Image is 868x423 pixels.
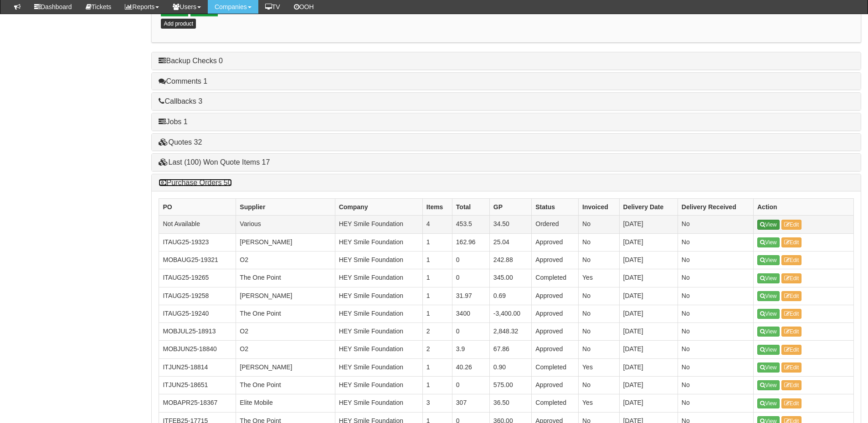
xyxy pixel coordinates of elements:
td: 1 [422,269,452,287]
a: View [757,255,780,265]
td: 1 [422,287,452,305]
td: Approved [532,323,579,341]
td: [PERSON_NAME] [236,287,335,305]
td: [DATE] [619,251,678,269]
td: MOBAUG25-19321 [159,251,236,269]
td: ITAUG25-19240 [159,305,236,322]
td: HEY Smile Foundation [335,287,422,305]
td: 25.04 [489,233,531,251]
td: 3 [422,394,452,412]
td: 31.97 [452,287,489,305]
td: No [678,377,753,394]
td: Various [236,216,335,233]
a: Edit [781,237,802,247]
td: 162.96 [452,233,489,251]
a: Edit [781,309,802,319]
td: No [678,358,753,376]
td: [DATE] [619,233,678,251]
td: The One Point [236,269,335,287]
td: Ordered [532,216,579,233]
td: HEY Smile Foundation [335,377,422,394]
td: [PERSON_NAME] [236,233,335,251]
td: ITAUG25-19265 [159,269,236,287]
a: View [757,363,780,373]
th: GP [489,199,531,216]
td: [DATE] [619,305,678,322]
td: 3400 [452,305,489,322]
td: 2 [422,341,452,358]
td: 3.9 [452,341,489,358]
td: 345.00 [489,269,531,287]
th: Items [422,199,452,216]
a: Callbacks 3 [159,97,202,105]
td: Completed [532,394,579,412]
a: Edit [781,345,802,355]
td: [DATE] [619,341,678,358]
td: 0 [452,251,489,269]
td: 0.90 [489,358,531,376]
th: Company [335,199,422,216]
td: ITAUG25-19258 [159,287,236,305]
th: Invoiced [579,199,620,216]
td: HEY Smile Foundation [335,269,422,287]
td: HEY Smile Foundation [335,233,422,251]
a: Edit [781,363,802,373]
a: Quotes 32 [159,138,202,146]
td: Completed [532,358,579,376]
td: No [579,323,620,341]
td: -3,400.00 [489,305,531,322]
td: HEY Smile Foundation [335,358,422,376]
td: [DATE] [619,216,678,233]
a: Add product [161,19,196,29]
a: View [757,237,780,247]
td: 453.5 [452,216,489,233]
td: 67.86 [489,341,531,358]
td: O2 [236,341,335,358]
a: View [757,327,780,337]
td: MOBAPR25-18367 [159,394,236,412]
td: No [678,341,753,358]
td: No [579,233,620,251]
td: No [678,287,753,305]
td: Approved [532,305,579,322]
td: No [579,341,620,358]
td: Approved [532,287,579,305]
a: Last (100) Won Quote Items 17 [159,158,270,166]
a: View [757,398,780,408]
td: [PERSON_NAME] [236,358,335,376]
td: HEY Smile Foundation [335,323,422,341]
td: 1 [422,233,452,251]
a: Edit [781,380,802,390]
td: Yes [579,358,620,376]
td: 2 [422,323,452,341]
td: [DATE] [619,269,678,287]
a: View [757,345,780,355]
td: HEY Smile Foundation [335,216,422,233]
td: [DATE] [619,394,678,412]
td: Completed [532,269,579,287]
td: Not Available [159,216,236,233]
a: View [757,380,780,390]
th: Total [452,199,489,216]
td: No [579,305,620,322]
td: Approved [532,377,579,394]
td: HEY Smile Foundation [335,341,422,358]
th: Action [753,199,853,216]
td: 34.50 [489,216,531,233]
td: 1 [422,358,452,376]
td: 307 [452,394,489,412]
td: Approved [532,233,579,251]
a: Edit [781,398,802,408]
a: Edit [781,273,802,283]
a: View [757,220,780,230]
td: ITJUN25-18814 [159,358,236,376]
td: No [678,233,753,251]
td: The One Point [236,377,335,394]
td: [DATE] [619,377,678,394]
td: No [579,287,620,305]
td: No [678,323,753,341]
td: No [579,251,620,269]
td: Yes [579,394,620,412]
a: Jobs 1 [159,118,187,126]
td: No [678,269,753,287]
